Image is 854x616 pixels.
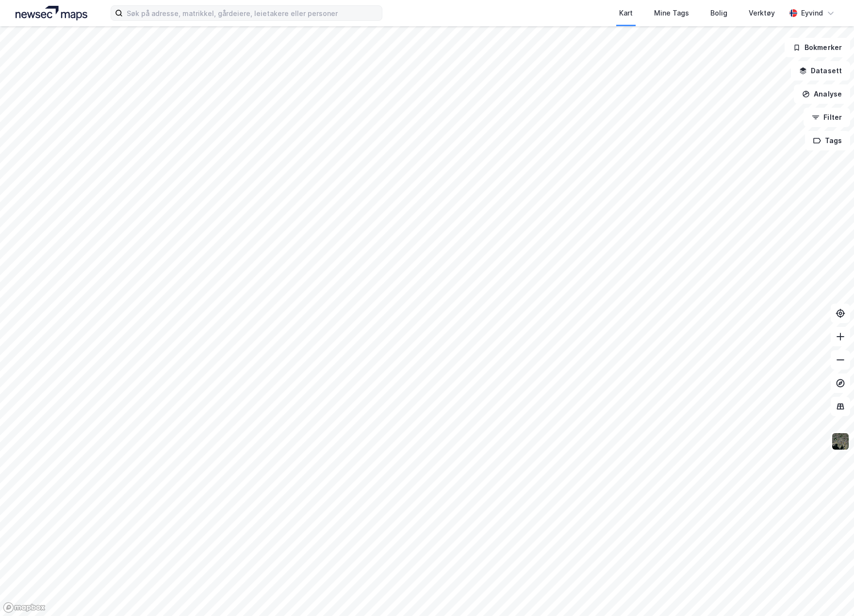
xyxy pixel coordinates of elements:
input: Søk på adresse, matrikkel, gårdeiere, leietakere eller personer [123,6,382,20]
iframe: Chat Widget [805,569,854,616]
div: Bolig [710,7,727,19]
div: Mine Tags [654,7,689,19]
div: Kontrollprogram for chat [805,569,854,616]
div: Kart [619,7,633,19]
div: Eyvind [801,7,823,19]
div: Verktøy [749,7,775,19]
img: logo.a4113a55bc3d86da70a041830d287a7e.svg [16,6,87,20]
